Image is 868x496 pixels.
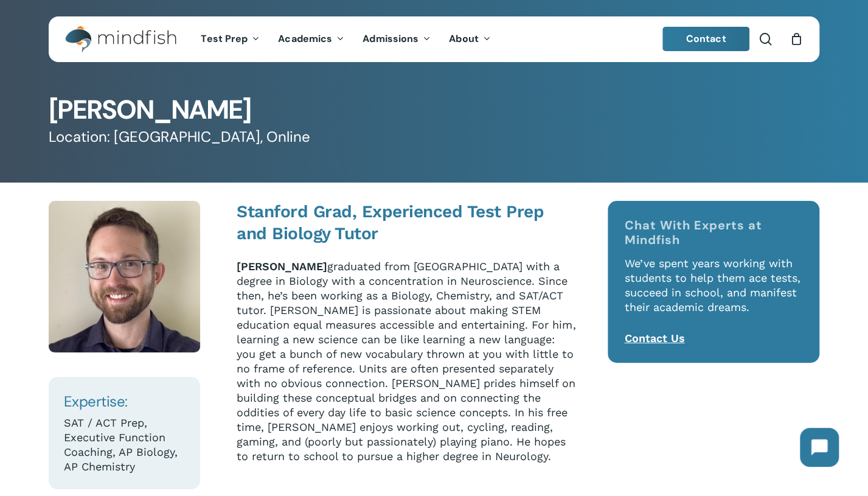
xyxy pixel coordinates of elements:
a: Cart [790,32,803,46]
a: Test Prep [192,34,269,44]
span: Location: [GEOGRAPHIC_DATA], Online [49,128,310,147]
img: 0 Bryson Herrick [49,201,200,352]
header: Main Menu [49,16,819,62]
a: Academics [269,34,353,44]
span: Contact [686,32,726,45]
span: Expertise: [64,392,128,411]
nav: Main Menu [192,16,499,62]
span: Admissions [363,32,418,45]
h1: [PERSON_NAME] [49,97,819,123]
a: Contact Us [624,332,684,344]
iframe: Chatbot [788,416,851,479]
a: Admissions [353,34,440,44]
span: About [449,32,479,45]
p: SAT / ACT Prep, Executive Function Coaching, AP Biology, AP Chemistry [64,416,185,474]
span: Test Prep [201,32,248,45]
p: We’ve spent years working with students to help them ace tests, succeed in school, and manifest t... [624,256,802,331]
span: Academics [278,32,332,45]
strong: [PERSON_NAME] [237,260,327,273]
a: About [440,34,500,44]
h4: Chat With Experts at Mindfish [624,218,802,247]
p: graduated from [GEOGRAPHIC_DATA] with a degree in Biology with a concentration in Neuroscience. S... [237,259,577,464]
strong: Stanford Grad, Experienced Test Prep and Biology Tutor [237,201,544,243]
a: Contact [662,27,750,51]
